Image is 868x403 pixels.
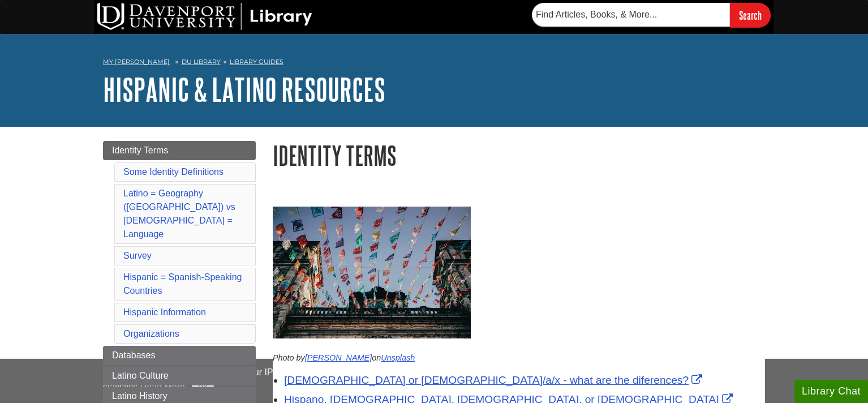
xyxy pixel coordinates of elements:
a: [PERSON_NAME] [305,353,372,362]
a: DU Library [182,58,221,66]
a: Latino Culture [103,366,256,385]
a: Unsplash [381,353,415,362]
a: Databases [103,346,256,365]
a: Library Guides [230,58,283,66]
img: DU Library [97,3,312,30]
a: Survey [123,251,152,260]
span: Identity Terms [112,145,168,155]
a: Hispanic & Latino Resources [103,72,385,107]
form: Searches DU Library's articles, books, and more [532,3,771,27]
nav: breadcrumb [103,54,765,72]
a: Hispanic Information [123,307,206,317]
a: Latino = Geography ([GEOGRAPHIC_DATA]) vs [DEMOGRAPHIC_DATA] = Language [123,188,235,239]
a: Some Identity Definitions [123,167,224,177]
a: Link opens in new window [284,374,705,386]
img: Dia de los Muertos Flags [273,207,471,338]
button: Library Chat [794,380,868,403]
a: Identity Terms [103,141,256,160]
h1: Identity Terms [273,141,765,170]
span: Databases [112,350,156,360]
input: Find Articles, Books, & More... [532,3,730,27]
a: Organizations [123,329,179,338]
span: Latino History [112,391,167,401]
p: Photo by on [273,352,765,365]
a: My [PERSON_NAME] [103,57,170,67]
a: Hispanic = Spanish-Speaking Countries [123,272,242,295]
span: Latino Culture [112,371,169,380]
input: Search [730,3,771,27]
